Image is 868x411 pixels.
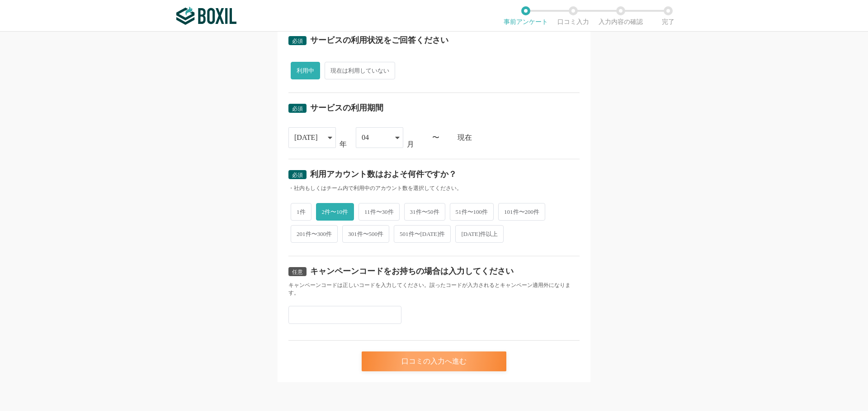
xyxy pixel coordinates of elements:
span: 2件〜10件 [316,203,354,221]
span: 101件〜200件 [498,203,545,221]
span: 11件〜30件 [359,203,400,221]
div: 現在 [458,134,580,141]
span: 1件 [291,203,311,221]
div: 月 [407,141,414,148]
span: 501件〜[DATE]件 [394,225,451,243]
span: 必須 [292,38,303,44]
span: 必須 [292,106,303,112]
span: [DATE]件以上 [455,225,504,243]
span: 必須 [292,172,303,178]
img: ボクシルSaaS_ロゴ [176,7,236,25]
div: キャンペーンコードは正しいコードを入力してください。誤ったコードが入力されるとキャンペーン適用外になります。 [288,282,580,297]
li: 入力内容の確認 [597,6,644,25]
span: 301件〜500件 [342,225,389,243]
div: ・社内もしくはチーム内で利用中のアカウント数を選択してください。 [288,185,580,192]
div: キャンペーンコードをお持ちの場合は入力してください [310,267,514,275]
span: 201件〜300件 [291,225,338,243]
li: 完了 [644,6,692,25]
span: 現在は利用していない [325,62,395,79]
div: 利用アカウント数はおよそ何件ですか？ [310,170,457,178]
span: 51件〜100件 [450,203,494,221]
span: 31件〜50件 [404,203,445,221]
li: 口コミ入力 [549,6,597,25]
div: [DATE] [294,128,318,148]
div: 04 [362,128,369,148]
div: 年 [340,141,347,148]
div: サービスの利用期間 [310,104,383,112]
div: サービスの利用状況をご回答ください [310,36,448,44]
div: 〜 [432,134,439,141]
span: 利用中 [291,62,320,79]
span: 任意 [292,269,303,275]
li: 事前アンケート [502,6,549,25]
div: 口コミの入力へ進む [362,351,506,371]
